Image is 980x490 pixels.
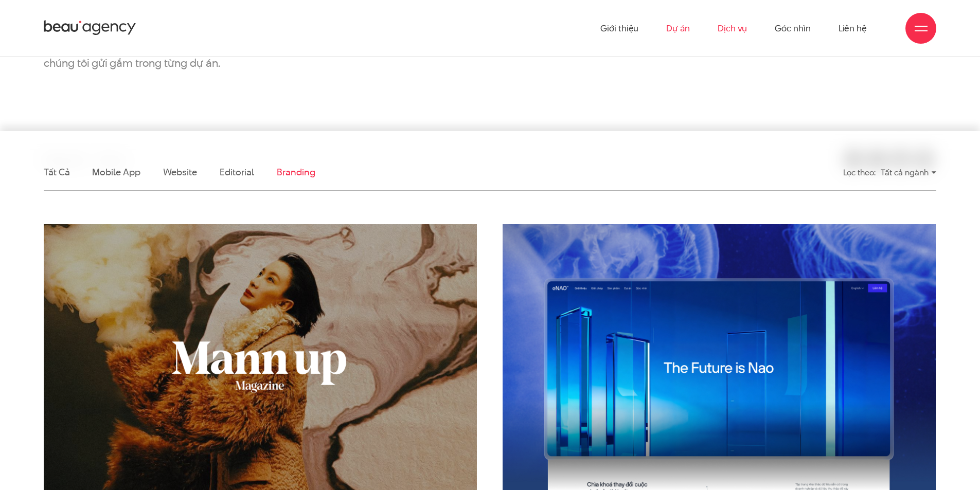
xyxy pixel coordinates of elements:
div: Tất cả ngành [881,164,936,182]
a: Website [163,166,197,178]
a: Mobile app [92,166,140,178]
a: Editorial [220,166,254,178]
a: Tất cả [44,166,69,178]
div: Lọc theo: [843,164,876,182]
a: Branding [277,166,315,178]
